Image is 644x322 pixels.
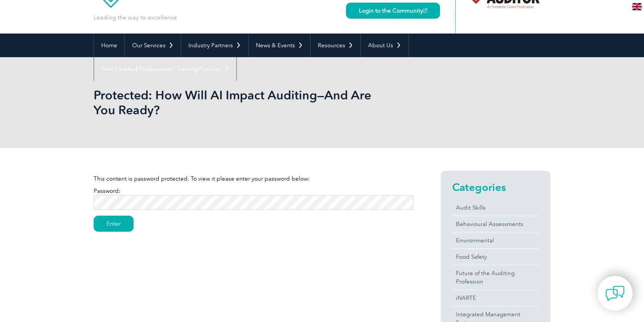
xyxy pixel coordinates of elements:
[311,34,360,57] a: Resources
[249,34,310,57] a: News & Events
[452,265,539,290] a: Future of the Auditing Profession
[423,8,427,13] img: open_square.png
[452,249,539,265] a: Food Safety
[606,284,625,303] img: contact-chat.png
[452,200,539,216] a: Audit Skills
[94,34,124,57] a: Home
[452,290,539,306] a: iNARTE
[94,13,177,22] p: Leading the way to excellence
[181,34,248,57] a: Industry Partners
[632,3,642,10] img: en
[94,187,413,206] label: Password:
[361,34,408,57] a: About Us
[125,34,181,57] a: Our Services
[346,3,440,19] a: Login to the Community
[452,232,539,248] a: Environmental
[94,195,413,210] input: Password:
[94,175,413,183] p: This content is password protected. To view it please enter your password below:
[452,181,539,193] h2: Categories
[94,216,134,232] input: Enter
[452,216,539,232] a: Behavioural Assessments
[94,88,386,117] h1: Protected: How Will AI Impact Auditing—And Are You Ready?
[94,57,236,81] a: Find Certified Professional / Training Provider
